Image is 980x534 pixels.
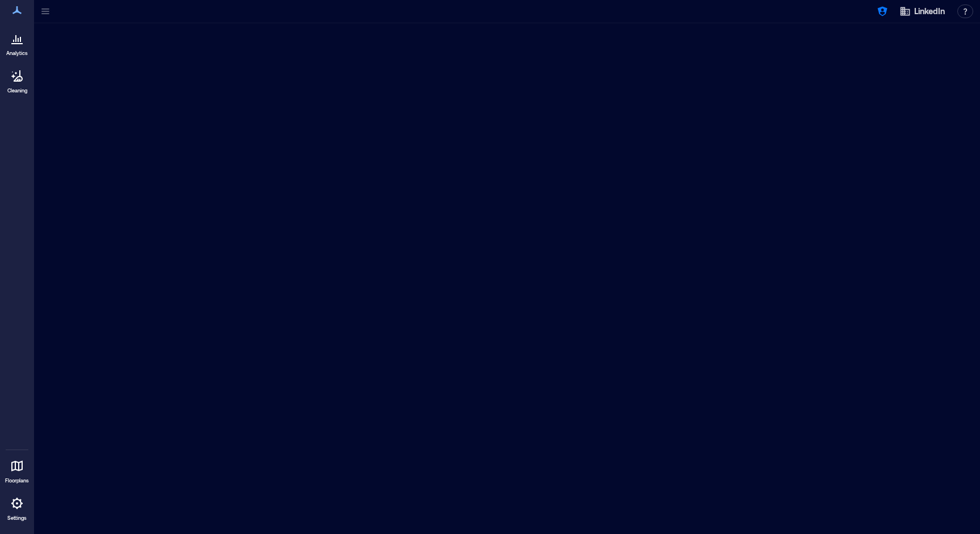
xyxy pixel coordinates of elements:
[5,477,29,484] p: Floorplans
[7,87,27,94] p: Cleaning
[914,6,945,17] span: LinkedIn
[3,62,31,98] a: Cleaning
[896,2,948,20] button: LinkedIn
[3,25,31,60] a: Analytics
[3,490,31,525] a: Settings
[7,515,27,522] p: Settings
[2,452,32,488] a: Floorplans
[6,50,28,57] p: Analytics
